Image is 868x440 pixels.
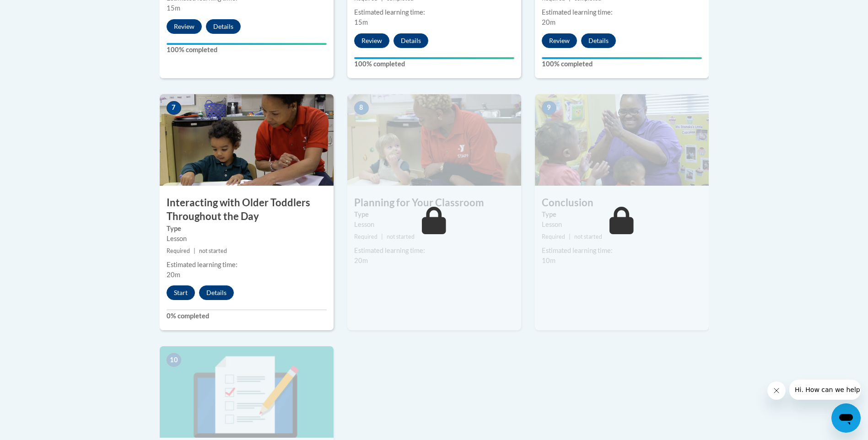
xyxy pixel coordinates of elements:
label: 100% completed [354,59,514,69]
div: Your progress [167,43,327,45]
button: Start [167,285,195,300]
h3: Planning for Your Classroom [347,196,521,210]
button: Review [542,33,577,48]
span: Required [167,247,190,254]
span: Required [542,233,565,240]
img: Course Image [160,94,334,186]
span: | [569,233,571,240]
img: Course Image [347,94,521,186]
span: | [381,233,383,240]
div: Estimated learning time: [542,246,702,256]
div: Lesson [542,220,702,230]
img: Course Image [160,346,334,438]
span: not started [199,247,227,254]
span: 20m [542,18,555,26]
label: Type [167,224,327,234]
span: 8 [354,101,369,115]
button: Details [394,33,428,48]
span: 10m [542,257,555,264]
div: Your progress [542,57,702,59]
iframe: Button to launch messaging window [831,403,861,433]
span: not started [387,233,415,240]
img: Course Image [535,94,709,186]
h3: Interacting with Older Toddlers Throughout the Day [160,196,334,224]
iframe: Message from company [789,380,861,400]
label: Type [354,209,514,220]
button: Details [206,19,241,34]
h3: Conclusion [535,196,709,210]
span: not started [574,233,602,240]
button: Review [167,19,202,34]
span: 10 [167,353,181,367]
span: 20m [354,257,368,264]
span: Hi. How can we help? [5,6,74,14]
iframe: Close message [767,381,786,400]
span: 20m [167,271,180,279]
label: 100% completed [542,59,702,69]
span: 9 [542,101,556,115]
div: Estimated learning time: [354,7,514,17]
span: | [194,247,195,254]
button: Review [354,33,389,48]
label: Type [542,209,702,220]
label: 100% completed [167,45,327,55]
span: 15m [167,4,180,12]
span: Required [354,233,377,240]
div: Estimated learning time: [542,7,702,17]
span: 15m [354,18,368,26]
span: 7 [167,101,181,115]
div: Lesson [354,220,514,230]
label: 0% completed [167,311,327,321]
div: Lesson [167,234,327,244]
div: Estimated learning time: [167,260,327,270]
button: Details [199,285,234,300]
button: Details [581,33,616,48]
div: Estimated learning time: [354,246,514,256]
div: Your progress [354,57,514,59]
